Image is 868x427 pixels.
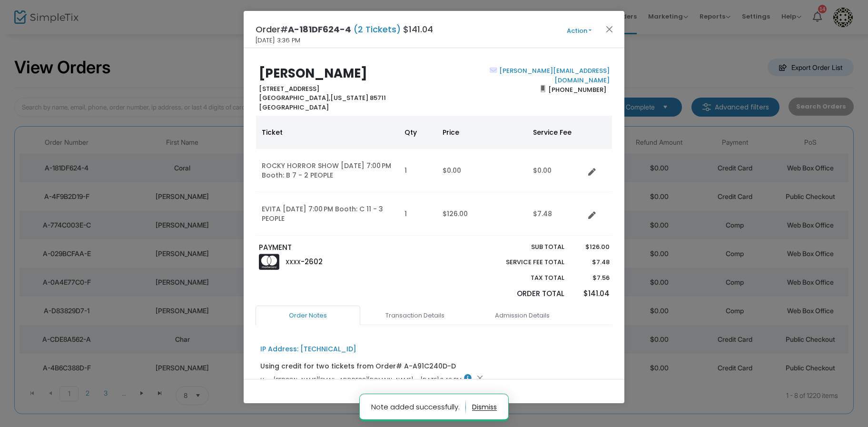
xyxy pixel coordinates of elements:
[259,84,386,112] b: [STREET_ADDRESS] [US_STATE] 85711 [GEOGRAPHIC_DATA]
[256,23,433,36] h4: Order# $141.04
[399,192,437,236] td: 1
[256,192,399,236] td: EVITA [DATE] 7:00 PM Booth: C 11 - 3 PEOPLE
[483,258,564,267] p: Service Fee Total
[363,306,467,326] a: Transaction Details
[527,192,584,236] td: $7.48
[259,65,367,82] b: [PERSON_NAME]
[527,116,584,149] th: Service Fee
[470,306,574,326] a: Admission Details
[351,23,403,35] span: (2 Tickets)
[573,258,609,267] p: $7.48
[413,376,421,384] span: on
[437,192,527,236] td: $126.00
[483,242,564,252] p: Sub total
[399,116,437,149] th: Qty
[256,116,399,149] th: Ticket
[573,288,609,299] p: $141.04
[301,257,323,267] span: -2602
[256,149,399,192] td: ROCKY HORROR SHOW [DATE] 7:00 PM Booth: B 7 - 2 PEOPLE
[573,273,609,283] p: $7.56
[551,26,608,36] button: Action
[260,376,274,384] span: User:
[527,149,584,192] td: $0.00
[260,344,356,354] div: IP Address: [TECHNICAL_ID]
[288,23,351,35] span: A-181DF624-4
[259,242,430,253] p: PAYMENT
[545,82,610,97] span: [PHONE_NUMBER]
[483,273,564,283] p: Tax Total
[399,149,437,192] td: 1
[483,288,564,299] p: Order Total
[286,258,301,266] span: XXXX
[259,93,330,102] span: [GEOGRAPHIC_DATA],
[256,116,612,236] div: Data table
[603,23,616,35] button: Close
[260,361,456,371] div: Using credit for two tickets from Order# A-A91C240D-D
[437,149,527,192] td: $0.00
[371,399,466,415] p: Note added successfully.
[256,306,360,326] a: Order Notes
[497,66,610,85] a: [PERSON_NAME][EMAIL_ADDRESS][DOMAIN_NAME]
[256,36,300,45] span: [DATE] 3:36 PM
[472,399,497,415] button: dismiss
[437,116,527,149] th: Price
[260,374,608,385] div: [PERSON_NAME][EMAIL_ADDRESS][DOMAIN_NAME] [DATE] 3:42 PM
[573,242,609,252] p: $126.00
